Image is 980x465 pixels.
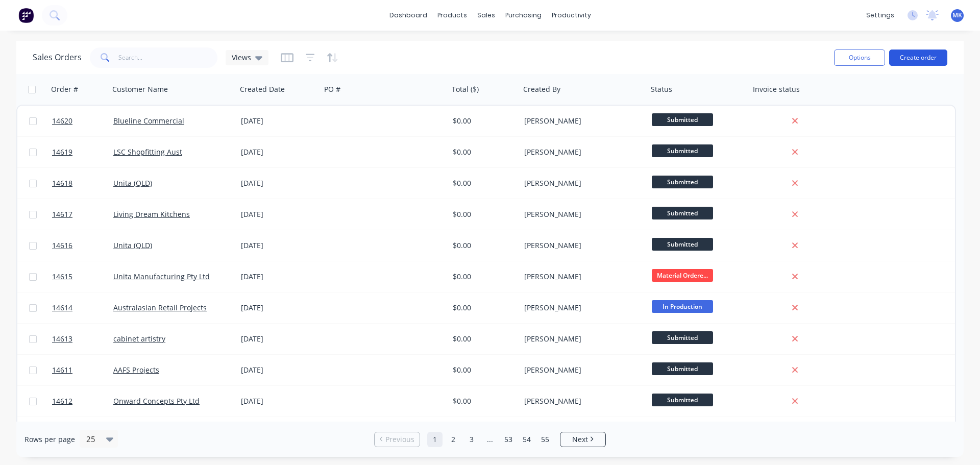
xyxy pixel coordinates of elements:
[952,11,962,20] span: MK
[375,434,420,445] a: Previous page
[241,272,317,282] div: [DATE]
[241,365,317,375] div: [DATE]
[651,84,672,94] div: Status
[241,334,317,344] div: [DATE]
[52,230,113,261] a: 14616
[889,50,947,66] button: Create order
[52,199,113,230] a: 14617
[652,144,713,157] span: Submitted
[24,434,75,445] span: Rows per page
[52,365,72,375] span: 14611
[18,8,34,23] img: Factory
[524,334,638,344] div: [PERSON_NAME]
[432,8,472,23] div: products
[753,84,800,94] div: Invoice status
[453,209,513,219] div: $0.00
[113,116,184,126] a: Blueline Commercial
[52,209,72,219] span: 14617
[112,84,168,94] div: Customer Name
[519,432,534,447] a: Page 54
[241,209,317,219] div: [DATE]
[385,434,414,445] span: Previous
[652,394,713,406] span: Submitted
[453,272,513,282] div: $0.00
[524,147,638,157] div: [PERSON_NAME]
[240,84,285,94] div: Created Date
[113,209,190,219] a: Living Dream Kitchens
[652,238,713,251] span: Submitted
[113,303,207,312] a: Australasian Retail Projects
[52,168,113,199] a: 14618
[241,116,317,126] div: [DATE]
[52,137,113,167] a: 14619
[52,334,72,344] span: 14613
[547,8,596,23] div: productivity
[523,84,560,94] div: Created By
[113,178,152,188] a: Unita (QLD)
[52,272,72,282] span: 14615
[453,334,513,344] div: $0.00
[452,84,479,94] div: Total ($)
[52,355,113,385] a: 14611
[241,303,317,313] div: [DATE]
[51,84,78,94] div: Order #
[52,261,113,292] a: 14615
[52,324,113,354] a: 14613
[446,432,461,447] a: Page 2
[113,334,165,344] a: cabinet artistry
[652,331,713,344] span: Submitted
[453,365,513,375] div: $0.00
[501,432,516,447] a: Page 53
[524,209,638,219] div: [PERSON_NAME]
[113,396,200,406] a: Onward Concepts Pty Ltd
[52,417,113,448] a: 14610
[113,365,159,375] a: AAFS Projects
[652,300,713,313] span: In Production
[52,303,72,313] span: 14614
[52,240,72,251] span: 14616
[652,362,713,375] span: Submitted
[241,178,317,188] div: [DATE]
[384,8,432,23] a: dashboard
[33,53,82,62] h1: Sales Orders
[472,8,500,23] div: sales
[427,432,443,447] a: Page 1 is your current page
[652,207,713,219] span: Submitted
[52,106,113,136] a: 14620
[453,240,513,251] div: $0.00
[652,176,713,188] span: Submitted
[52,147,72,157] span: 14619
[52,396,72,406] span: 14612
[52,292,113,323] a: 14614
[524,303,638,313] div: [PERSON_NAME]
[453,116,513,126] div: $0.00
[524,365,638,375] div: [PERSON_NAME]
[52,116,72,126] span: 14620
[524,178,638,188] div: [PERSON_NAME]
[500,8,547,23] div: purchasing
[52,178,72,188] span: 14618
[113,240,152,250] a: Unita (QLD)
[453,178,513,188] div: $0.00
[861,8,899,23] div: settings
[482,432,498,447] a: Jump forward
[572,434,588,445] span: Next
[652,269,713,282] span: Material Ordere...
[370,432,610,447] ul: Pagination
[524,240,638,251] div: [PERSON_NAME]
[834,50,885,66] button: Options
[241,396,317,406] div: [DATE]
[524,272,638,282] div: [PERSON_NAME]
[113,272,210,281] a: Unita Manufacturing Pty Ltd
[524,396,638,406] div: [PERSON_NAME]
[453,147,513,157] div: $0.00
[537,432,553,447] a: Page 55
[453,396,513,406] div: $0.00
[324,84,340,94] div: PO #
[118,47,218,68] input: Search...
[464,432,479,447] a: Page 3
[232,52,251,63] span: Views
[113,147,182,157] a: LSC Shopfitting Aust
[453,303,513,313] div: $0.00
[52,386,113,417] a: 14612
